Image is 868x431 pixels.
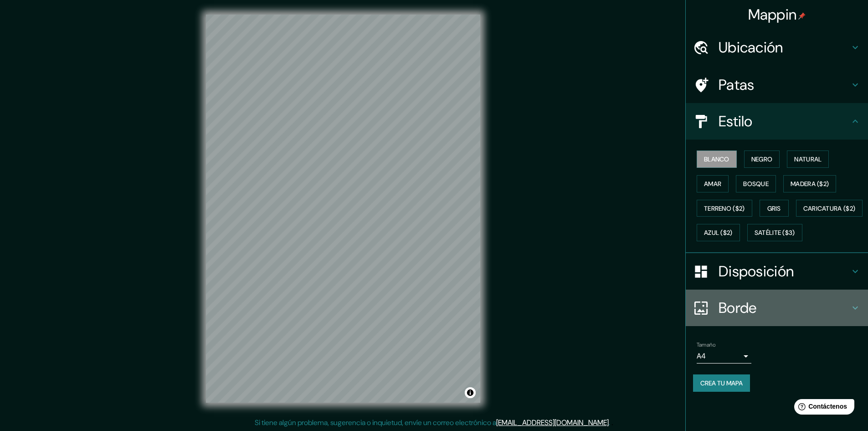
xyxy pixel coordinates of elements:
div: Estilo [686,103,868,140]
div: Disposición [686,253,868,290]
font: Tamaño [697,341,715,348]
img: pin-icon.png [798,12,806,20]
button: Satélite ($3) [747,224,802,241]
button: Negro [744,151,780,168]
button: Amar [697,175,729,192]
font: Disposición [719,262,794,281]
font: Caricatura ($2) [803,204,856,213]
iframe: Lanzador de widgets de ayuda [787,395,858,421]
button: Caricatura ($2) [796,200,863,217]
button: Terreno ($2) [697,200,752,217]
font: Gris [767,204,781,213]
button: Natural [787,151,829,168]
font: Blanco [704,155,729,163]
font: . [609,418,610,427]
font: Mappin [748,5,797,24]
a: [EMAIL_ADDRESS][DOMAIN_NAME] [496,418,609,427]
font: Bosque [743,180,769,188]
font: Crea tu mapa [700,379,743,387]
div: Ubicación [686,29,868,66]
font: Azul ($2) [704,229,733,237]
font: . [610,417,611,427]
button: Blanco [697,151,737,168]
button: Madera ($2) [783,175,836,192]
button: Gris [760,200,789,217]
button: Crea tu mapa [693,374,750,392]
font: Borde [719,298,757,317]
button: Azul ($2) [697,224,740,241]
font: Natural [794,155,822,163]
font: Negro [751,155,773,163]
font: A4 [697,351,706,361]
div: Patas [686,67,868,103]
font: Amar [704,180,721,188]
font: Si tiene algún problema, sugerencia o inquietud, envíe un correo electrónico a [255,418,496,427]
font: Terreno ($2) [704,204,745,213]
div: Borde [686,290,868,326]
font: . [611,417,613,427]
font: Estilo [719,112,753,131]
font: Satélite ($3) [755,229,795,237]
font: Madera ($2) [791,180,829,188]
div: A4 [697,349,751,363]
button: Bosque [736,175,776,192]
font: Ubicación [719,38,783,57]
button: Activar o desactivar atribución [465,387,476,398]
font: Patas [719,75,755,94]
canvas: Mapa [206,15,480,403]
